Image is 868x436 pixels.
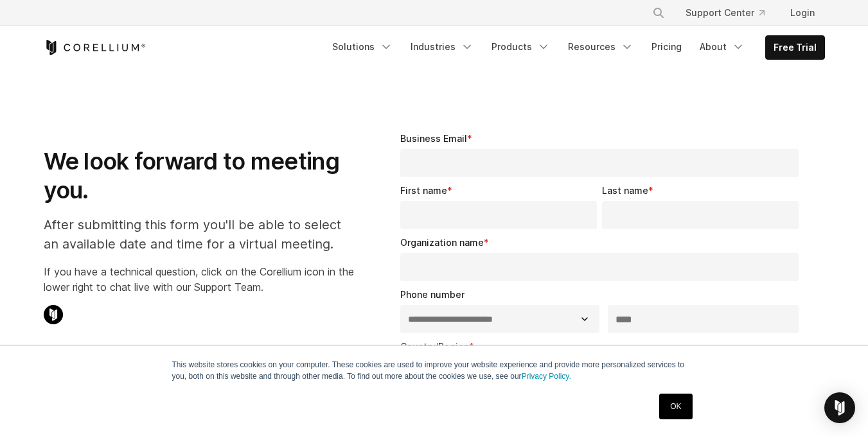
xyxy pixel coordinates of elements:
a: Products [484,35,558,58]
a: Industries [403,35,481,58]
div: Open Intercom Messenger [824,392,855,423]
span: Phone number [400,289,465,300]
div: Navigation Menu [324,35,825,60]
span: Business Email [400,133,467,144]
span: Country/Region [400,341,469,352]
h1: We look forward to meeting you. [44,147,354,205]
img: Corellium Chat Icon [44,305,63,324]
a: About [692,35,752,58]
a: Pricing [644,35,689,58]
a: OK [659,394,692,419]
a: Resources [560,35,641,58]
span: Organization name [400,237,484,248]
p: If you have a technical question, click on the Corellium icon in the lower right to chat live wit... [44,264,354,295]
button: Search [647,1,670,24]
a: Login [780,1,825,24]
a: Privacy Policy. [522,372,571,381]
p: This website stores cookies on your computer. These cookies are used to improve your website expe... [172,359,696,382]
p: After submitting this form you'll be able to select an available date and time for a virtual meet... [44,215,354,254]
span: First name [400,185,447,196]
a: Corellium Home [44,40,146,55]
a: Support Center [675,1,775,24]
a: Free Trial [766,36,824,59]
a: Solutions [324,35,400,58]
div: Navigation Menu [637,1,825,24]
span: Last name [602,185,648,196]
